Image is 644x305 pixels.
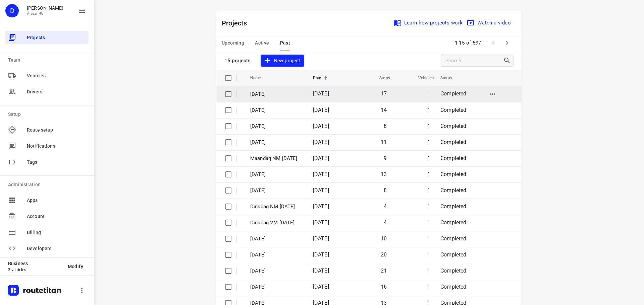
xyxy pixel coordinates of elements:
[440,187,467,194] span: Completed
[500,36,514,50] span: Next Page
[381,107,387,113] span: 14
[410,74,434,82] span: Vehicles
[384,187,387,194] span: 8
[452,36,484,50] span: 1-15 of 597
[371,74,390,82] span: Stops
[27,127,86,134] span: Route setup
[250,123,303,130] p: Woensdag 20 Augustus
[27,5,63,11] p: Didier Evrard
[27,88,86,95] span: Drivers
[250,155,303,162] p: Maandag NM 18 Augustus
[27,213,86,220] span: Account
[427,203,430,210] span: 1
[313,203,329,210] span: [DATE]
[440,171,467,177] span: Completed
[313,139,329,145] span: [DATE]
[250,171,303,178] p: Donderdag 14 Augustus
[381,139,387,145] span: 11
[224,58,251,64] p: 15 projects
[427,219,430,226] span: 1
[440,284,467,290] span: Completed
[440,90,467,97] span: Completed
[445,56,503,66] input: Search projects
[250,251,303,259] p: Donderdag 17 Juli
[27,34,86,41] span: Projects
[313,284,329,290] span: [DATE]
[440,268,467,274] span: Completed
[313,155,329,161] span: [DATE]
[503,57,513,65] div: Search
[427,90,430,97] span: 1
[62,260,89,273] button: Modify
[255,39,269,47] span: Active
[313,171,329,177] span: [DATE]
[250,219,303,227] p: Dinsdag VM 12 Augustus
[27,143,86,150] span: Notifications
[313,219,329,226] span: [DATE]
[250,235,303,243] p: Vrijdag 18 Juli
[27,72,86,79] span: Vehicles
[427,284,430,290] span: 1
[5,123,89,137] div: Route setup
[250,106,303,114] p: Donderdag 21 Augustus
[313,251,329,258] span: [DATE]
[440,203,467,210] span: Completed
[5,85,89,98] div: Drivers
[27,197,86,204] span: Apps
[440,251,467,258] span: Completed
[384,155,387,161] span: 9
[27,245,86,252] span: Developers
[381,268,387,274] span: 21
[381,171,387,177] span: 13
[5,4,19,17] div: D
[250,187,303,195] p: Woensdag 13 Augustus
[427,139,430,145] span: 1
[427,107,430,113] span: 1
[440,74,461,82] span: Status
[8,57,89,64] p: Team
[27,229,86,236] span: Billing
[313,74,330,82] span: Date
[427,268,430,274] span: 1
[5,69,89,82] div: Vehicles
[427,187,430,194] span: 1
[313,187,329,194] span: [DATE]
[280,39,290,47] span: Past
[440,155,467,161] span: Completed
[427,235,430,242] span: 1
[261,55,304,67] button: New project
[250,203,303,211] p: Dinsdag NM 12 Augustus
[250,90,303,98] p: Vrijdag 22 Augustus
[440,139,467,145] span: Completed
[222,39,244,47] span: Upcoming
[381,90,387,97] span: 17
[427,251,430,258] span: 1
[427,171,430,177] span: 1
[313,90,329,97] span: [DATE]
[5,139,89,153] div: Notifications
[5,194,89,207] div: Apps
[8,268,62,272] p: 3 vehicles
[27,159,86,166] span: Tags
[384,123,387,129] span: 8
[265,57,300,65] span: New project
[5,155,89,169] div: Tags
[8,111,89,118] p: Setup
[313,235,329,242] span: [DATE]
[487,36,500,50] span: Previous Page
[440,219,467,226] span: Completed
[68,264,83,269] span: Modify
[8,261,62,266] p: Business
[250,139,303,146] p: Dinsdag 19 Augustus
[5,242,89,255] div: Developers
[313,268,329,274] span: [DATE]
[8,181,89,188] p: Administration
[313,123,329,129] span: [DATE]
[313,107,329,113] span: [DATE]
[427,123,430,129] span: 1
[27,11,63,16] p: Areco BV
[440,235,467,242] span: Completed
[250,74,270,82] span: Name
[440,123,467,129] span: Completed
[250,283,303,291] p: Dinsdag 15 Juli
